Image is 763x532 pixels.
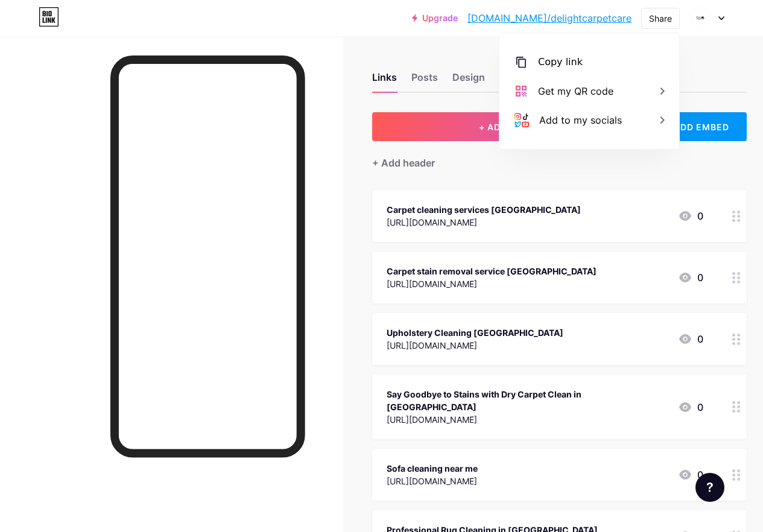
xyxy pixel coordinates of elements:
[479,122,531,132] span: + ADD LINK
[387,475,478,487] div: [URL][DOMAIN_NAME]
[678,332,703,346] div: 0
[678,400,703,414] div: 0
[387,277,597,290] div: [URL][DOMAIN_NAME]
[372,156,435,170] div: + Add header
[387,216,581,229] div: [URL][DOMAIN_NAME]
[678,209,703,223] div: 0
[538,55,583,69] div: Copy link
[412,13,458,23] a: Upgrade
[689,7,712,30] img: delightcarpetcare
[538,84,613,98] div: Get my QR code
[647,112,747,141] div: + ADD EMBED
[387,339,563,352] div: [URL][DOMAIN_NAME]
[678,467,703,482] div: 0
[387,462,478,475] div: Sofa cleaning near me
[372,70,397,92] div: Links
[452,70,485,92] div: Design
[411,70,438,92] div: Posts
[649,12,672,25] div: Share
[387,203,581,216] div: Carpet cleaning services [GEOGRAPHIC_DATA]
[387,326,563,339] div: Upholstery Cleaning [GEOGRAPHIC_DATA]
[387,413,668,426] div: [URL][DOMAIN_NAME]
[678,270,703,285] div: 0
[387,265,597,277] div: Carpet stain removal service [GEOGRAPHIC_DATA]
[467,11,632,25] a: [DOMAIN_NAME]/delightcarpetcare
[372,112,638,141] button: + ADD LINK
[539,113,622,127] div: Add to my socials
[387,388,668,413] div: Say Goodbye to Stains with Dry Carpet Clean in [GEOGRAPHIC_DATA]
